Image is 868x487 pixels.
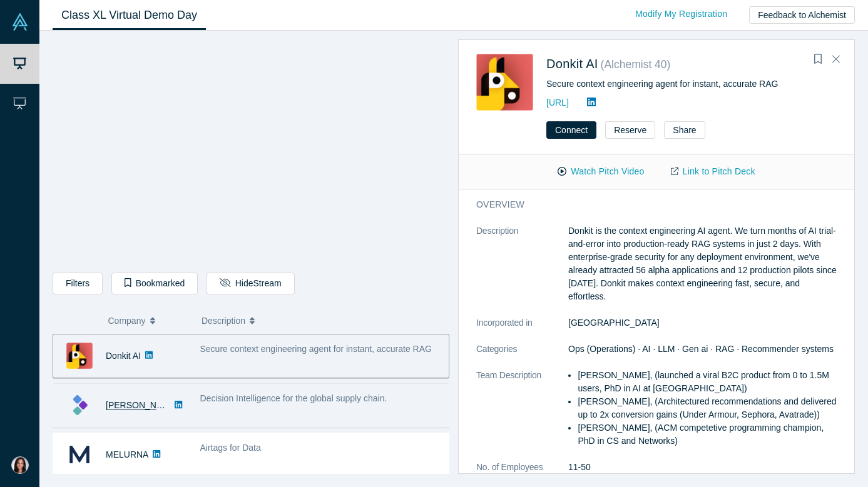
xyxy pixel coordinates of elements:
[568,316,837,329] dd: [GEOGRAPHIC_DATA]
[476,343,568,369] dt: Categories
[108,308,189,334] button: Company
[11,456,29,474] img: Gayathri Radhakrishnan's Account
[476,316,568,343] dt: Incorporated in
[207,273,294,294] button: HideStream
[476,224,568,316] dt: Description
[546,121,596,139] button: Connect
[106,449,148,459] a: MELURNA
[749,6,855,24] button: Feedback to Alchemist
[53,1,206,30] a: Class XL Virtual Demo Day
[546,98,569,108] a: [URL]
[476,461,568,487] dt: No. of Employees
[200,443,261,453] span: Airtags for Data
[544,161,657,183] button: Watch Pitch Video
[66,441,93,468] img: MELURNA's Logo
[200,344,432,354] span: Secure context engineering agent for instant, accurate RAG
[53,41,449,263] iframe: Alchemist Class XL Demo Day: Vault
[622,3,740,25] a: Modify My Registration
[108,308,146,334] span: Company
[827,49,845,69] button: Close
[546,78,837,91] div: Secure context engineering agent for instant, accurate RAG
[568,224,837,303] p: Donkit is the context engineering AI agent. We turn months of AI trial-and-error into production-...
[605,121,655,139] button: Reserve
[111,273,198,294] button: Bookmarked
[200,393,387,403] span: Decision Intelligence for the global supply chain.
[601,58,671,71] small: ( Alchemist 40 )
[568,461,837,474] dd: 11-50
[546,57,598,71] a: Donkit AI
[53,273,103,294] button: Filters
[202,308,245,334] span: Description
[66,343,93,369] img: Donkit AI's Logo
[568,344,834,354] span: Ops (Operations) · AI · LLM · Gen ai · RAG · Recommender systems
[578,369,837,395] li: [PERSON_NAME], (launched a viral B2C product from 0 to 1.5M users, PhD in AI at [GEOGRAPHIC_DATA])
[66,392,93,418] img: Kimaru AI's Logo
[809,51,827,68] button: Bookmark
[578,395,837,421] li: [PERSON_NAME], (Architectured recommendations and delivered up to 2x conversion gains (Under Armo...
[578,421,837,448] li: [PERSON_NAME], (ACM competetive programming champion, PhD in CS and Networks)
[476,369,568,461] dt: Team Description
[658,161,768,183] a: Link to Pitch Deck
[476,54,533,111] img: Donkit AI's Logo
[106,400,178,410] a: [PERSON_NAME]
[476,198,819,211] h3: overview
[11,13,29,31] img: Alchemist Vault Logo
[202,308,441,334] button: Description
[106,351,141,361] a: Donkit AI
[664,121,705,139] button: Share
